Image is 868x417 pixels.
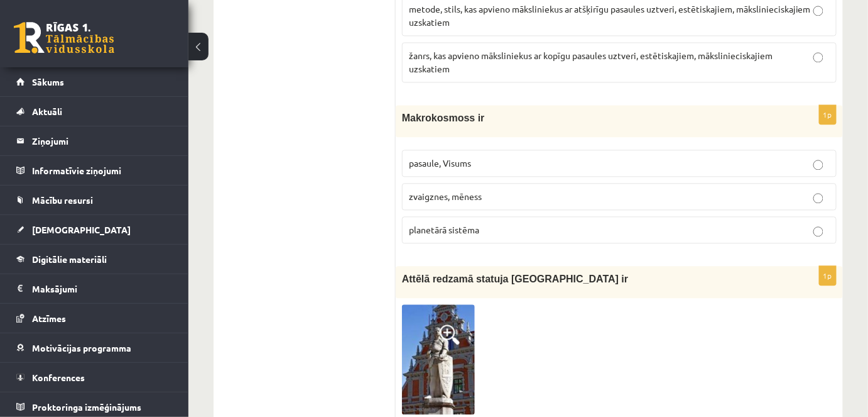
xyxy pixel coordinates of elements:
[402,274,628,284] span: Attēlā redzamā statuja [GEOGRAPHIC_DATA] ir
[813,226,823,236] input: planetārā sistēma
[32,274,173,303] legend: Maksājumi
[32,342,131,353] span: Motivācijas programma
[32,106,62,117] span: Aktuāli
[813,160,823,170] input: pasaule, Visums
[402,113,485,123] span: Makrokosmoss ir
[32,156,173,185] legend: Informatīvie ziņojumi
[32,253,107,265] span: Digitālie materiāli
[32,194,93,206] span: Mācību resursi
[32,313,66,324] span: Atzīmes
[409,157,471,169] span: pasaule, Visums
[16,186,173,214] a: Mācību resursi
[819,265,837,286] p: 1p
[16,363,173,392] a: Konferences
[409,191,482,202] span: zvaigznes, mēness
[409,3,811,28] span: metode, stils, kas apvieno māksliniekus ar atšķirīgu pasaules uztveri, estētiskajiem, mākslinieci...
[16,215,173,244] a: [DEMOGRAPHIC_DATA]
[32,401,141,413] span: Proktoringa izmēģinājums
[813,52,823,62] input: žanrs, kas apvieno māksliniekus ar kopīgu pasaules uztveri, estētiskajiem, mākslinieciskajiem uzs...
[16,156,173,185] a: Informatīvie ziņojumi
[32,224,131,235] span: [DEMOGRAPHIC_DATA]
[16,126,173,155] a: Ziņojumi
[813,6,823,16] input: metode, stils, kas apvieno māksliniekus ar atšķirīgu pasaules uztveri, estētiskajiem, mākslinieci...
[16,97,173,126] a: Aktuāli
[409,50,773,74] span: žanrs, kas apvieno māksliniekus ar kopīgu pasaules uztveri, estētiskajiem, mākslinieciskajiem uzs...
[16,245,173,274] a: Digitālie materiāli
[819,104,837,125] p: 1p
[409,224,479,235] span: planetārā sistēma
[16,274,173,303] a: Maksājumi
[402,304,475,414] img: 1.jpg
[16,67,173,96] a: Sākums
[14,22,114,53] a: Rīgas 1. Tālmācības vidusskola
[813,193,823,203] input: zvaigznes, mēness
[32,126,173,155] legend: Ziņojumi
[16,333,173,362] a: Motivācijas programma
[16,304,173,333] a: Atzīmes
[32,76,64,87] span: Sākums
[32,372,85,383] span: Konferences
